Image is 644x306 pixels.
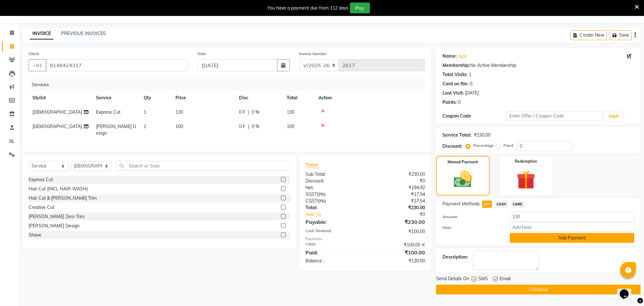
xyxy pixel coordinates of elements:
[29,204,54,211] div: Creative Cut
[235,91,283,105] th: Disc
[458,99,461,106] div: 0
[442,113,506,119] div: Coupon Code
[510,222,634,232] input: Add Note
[442,132,471,139] div: Service Total:
[511,168,541,192] img: _gift.svg
[571,30,607,40] button: Create New
[365,204,430,211] div: ₹230.00
[301,171,365,178] div: Sub Total:
[610,30,632,40] button: Save
[301,258,365,264] div: Balance :
[305,236,425,242] div: Payments
[365,242,430,248] div: ₹100.00
[617,281,638,300] iframe: chat widget
[605,111,623,121] button: Apply
[510,233,634,243] button: Add Payment
[350,3,370,13] button: Pay
[117,161,291,171] input: Search or Scan
[305,161,320,168] span: Total
[198,51,206,57] label: Date
[442,143,462,150] div: Discount:
[365,249,430,256] div: ₹100.00
[442,90,464,96] div: Last Visit:
[248,123,249,130] span: |
[448,159,478,165] label: Manual Payment
[175,109,183,115] span: 130
[252,109,259,116] span: 0 %
[32,109,82,115] span: [DEMOGRAPHIC_DATA]
[29,79,430,91] div: Services
[500,275,510,283] span: Email
[365,218,430,226] div: ₹230.00
[301,211,376,218] a: Add Tip
[252,123,259,130] span: 0 %
[144,109,146,115] span: 1
[365,178,430,184] div: ₹0
[504,143,513,148] label: Fixed
[470,81,472,87] div: 0
[365,191,430,198] div: ₹17.54
[301,228,365,235] div: Cash Tendered:
[301,184,365,191] div: Net:
[140,91,172,105] th: Qty
[365,171,430,178] div: ₹230.00
[482,201,492,208] span: UPI
[239,109,245,116] span: 0 F
[510,212,634,222] input: Amount
[92,91,140,105] th: Service
[473,143,494,148] label: Percentage
[465,90,479,96] div: [DATE]
[442,201,480,207] span: Payment Methods
[478,275,488,283] span: SMS
[442,81,469,87] div: Card on file:
[442,53,457,60] div: Name:
[301,242,365,248] div: CASH
[365,258,430,264] div: ₹130.00
[248,109,249,116] span: |
[239,123,245,130] span: 0 F
[301,198,365,204] div: ( )
[442,254,468,260] div: Description:
[29,91,92,105] th: Stylist
[305,198,317,204] span: CGST
[287,124,294,129] span: 100
[305,191,317,197] span: SGST
[365,184,430,191] div: ₹194.92
[438,214,505,220] label: Amount:
[365,198,430,204] div: ₹17.54
[29,186,88,192] div: Hair Cut (INCL HAIR WASH)
[299,51,327,57] label: Invoice Number
[144,124,146,129] span: 1
[175,124,183,129] span: 100
[436,275,469,283] span: Send Details On
[30,28,53,39] a: INVOICE
[268,5,349,11] div: You have a payment due from 112 days
[172,91,235,105] th: Price
[442,99,457,106] div: Points:
[511,201,524,208] span: CARD
[474,132,490,139] div: ₹230.00
[436,285,641,295] button: Checkout
[442,71,468,78] div: Total Visits:
[469,71,471,78] div: 1
[29,51,39,57] label: Client
[29,232,41,238] div: Shave
[32,124,82,129] span: [DEMOGRAPHIC_DATA]
[287,109,294,115] span: 130
[318,192,324,197] span: 9%
[96,109,120,115] span: Express Cut
[301,218,365,226] div: Payable:
[319,198,325,203] span: 9%
[29,213,85,220] div: [PERSON_NAME] Zero Trim
[29,223,79,229] div: [PERSON_NAME] Design
[458,53,467,60] a: Ajay
[29,59,46,71] button: +91
[301,191,365,198] div: ( )
[448,169,478,190] img: _cash.svg
[301,178,365,184] div: Discount:
[29,176,53,183] div: Express Cut
[376,211,430,218] div: ₹0
[365,228,430,235] div: ₹100.00
[283,91,315,105] th: Total
[96,124,136,136] span: [PERSON_NAME] Design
